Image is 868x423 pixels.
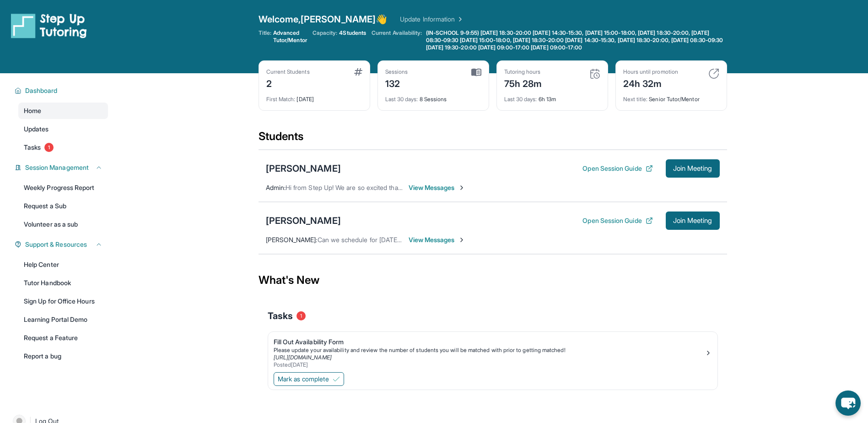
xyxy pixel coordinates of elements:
[268,332,717,370] a: Fill Out Availability FormPlease update your availability and review the number of students you w...
[471,68,481,76] img: card
[11,13,87,38] img: logo
[18,311,108,328] a: Learning Portal Demo
[504,68,542,76] div: Tutoring hours
[354,68,362,76] img: card
[18,256,108,273] a: Help Center
[18,179,108,196] a: Weekly Progress Report
[385,96,418,103] span: Last 30 days :
[372,29,422,51] span: Current Availability:
[266,236,318,244] span: [PERSON_NAME] :
[274,337,705,347] div: Fill Out Availability Form
[623,90,719,103] div: Senior Tutor/Mentor
[274,361,705,369] div: Posted [DATE]
[666,211,720,230] button: Join Meeting
[318,236,404,244] span: Can we schedule for [DATE] ?
[409,235,466,244] span: View Messages
[274,347,705,354] div: Please update your availability and review the number of students you will be matched with prior ...
[458,184,465,191] img: Chevron-Right
[708,68,719,79] img: card
[274,354,332,361] a: [URL][DOMAIN_NAME]
[268,309,293,322] span: Tasks
[24,143,41,152] span: Tasks
[673,218,712,223] span: Join Meeting
[18,275,108,291] a: Tutor Handbook
[409,183,466,192] span: View Messages
[589,68,600,79] img: card
[623,68,678,76] div: Hours until promotion
[385,90,481,103] div: 8 Sessions
[44,143,54,152] span: 1
[259,13,388,26] span: Welcome, [PERSON_NAME] 👋
[18,198,108,214] a: Request a Sub
[25,240,87,249] span: Support & Resources
[836,390,861,416] button: chat-button
[259,129,727,149] div: Students
[266,68,310,76] div: Current Students
[385,76,408,90] div: 132
[582,216,652,225] button: Open Session Guide
[666,159,720,178] button: Join Meeting
[22,163,102,172] button: Session Management
[18,121,108,137] a: Updates
[259,260,727,300] div: What's New
[22,240,102,249] button: Support & Resources
[400,15,464,24] a: Update Information
[266,76,310,90] div: 2
[24,125,49,134] span: Updates
[18,103,108,119] a: Home
[424,29,727,51] a: (IN-SCHOOL 9-9:55) [DATE] 18:30-20:00 [DATE] 14:30-15:30, [DATE] 15:00-18:00, [DATE] 18:30-20:00,...
[623,76,678,90] div: 24h 32m
[266,214,341,227] div: [PERSON_NAME]
[266,162,341,175] div: [PERSON_NAME]
[274,372,344,386] button: Mark as complete
[278,374,329,384] span: Mark as complete
[18,348,108,364] a: Report a bug
[333,375,340,383] img: Mark as complete
[18,293,108,309] a: Sign Up for Office Hours
[458,236,465,244] img: Chevron-Right
[426,29,725,51] span: (IN-SCHOOL 9-9:55) [DATE] 18:30-20:00 [DATE] 14:30-15:30, [DATE] 15:00-18:00, [DATE] 18:30-20:00,...
[504,96,537,103] span: Last 30 days :
[297,311,306,320] span: 1
[25,163,89,172] span: Session Management
[582,164,652,173] button: Open Session Guide
[259,29,271,44] span: Title:
[266,184,286,191] span: Admin :
[24,106,41,115] span: Home
[273,29,307,44] span: Advanced Tutor/Mentor
[18,139,108,156] a: Tasks1
[504,76,542,90] div: 75h 28m
[18,216,108,233] a: Volunteer as a sub
[25,86,58,95] span: Dashboard
[266,90,362,103] div: [DATE]
[22,86,102,95] button: Dashboard
[385,68,408,76] div: Sessions
[673,166,712,171] span: Join Meeting
[623,96,648,103] span: Next title :
[504,90,600,103] div: 6h 13m
[266,96,296,103] span: First Match :
[455,15,464,24] img: Chevron Right
[18,330,108,346] a: Request a Feature
[313,29,338,37] span: Capacity:
[339,29,366,37] span: 4 Students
